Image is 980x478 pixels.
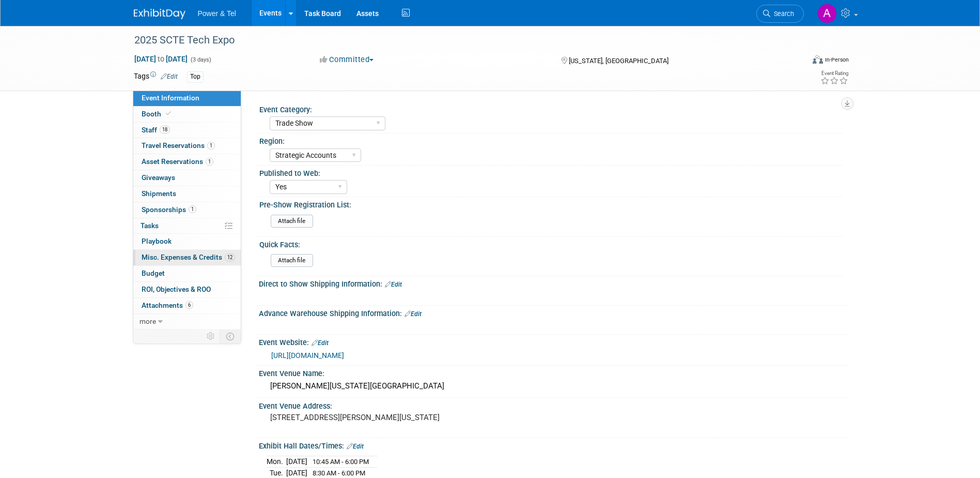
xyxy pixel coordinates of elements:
a: Edit [405,310,422,318]
div: Top [187,71,204,82]
td: [DATE] [286,456,307,467]
span: (3 days) [190,56,211,63]
a: Sponsorships1 [133,202,241,218]
span: [DATE] [DATE] [134,54,188,64]
img: Alina Dorion [817,4,837,23]
pre: [STREET_ADDRESS][PERSON_NAME][US_STATE] [270,413,492,422]
a: Misc. Expenses & Credits12 [133,250,241,265]
img: Format-Inperson.png [813,55,823,64]
a: Booth [133,107,241,122]
span: Attachments [142,301,193,309]
span: Power & Tel [198,9,236,18]
span: ROI, Objectives & ROO [142,285,211,293]
div: Event Venue Name: [259,366,847,379]
a: Event Information [133,91,241,106]
div: Advance Warehouse Shipping Information: [259,306,847,319]
span: Booth [142,110,173,118]
span: Event Information [142,94,199,102]
a: [URL][DOMAIN_NAME] [271,351,344,360]
span: 18 [160,126,170,133]
i: Booth reservation complete [166,111,171,116]
div: Published to Web: [259,166,842,178]
td: Toggle Event Tabs [220,330,241,343]
span: Tasks [141,221,159,230]
span: 6 [185,301,193,309]
span: Budget [142,269,165,277]
span: Sponsorships [142,205,196,214]
a: Search [756,5,804,23]
a: Attachments6 [133,298,241,313]
span: Shipments [142,189,176,198]
div: Region: [259,133,842,146]
div: Event Website: [259,335,847,348]
div: Pre-Show Registration List: [259,197,842,210]
span: Asset Reservations [142,157,213,166]
span: 1 [189,205,196,213]
div: Event Venue Address: [259,398,847,411]
span: more [139,317,156,325]
a: Edit [347,443,364,450]
a: Travel Reservations1 [133,138,241,154]
img: ExhibitDay [134,9,185,19]
a: ROI, Objectives & ROO [133,282,241,297]
a: more [133,314,241,330]
span: Giveaways [142,173,175,182]
a: Tasks [133,218,241,234]
td: Mon. [267,456,286,467]
a: Playbook [133,234,241,249]
button: Committed [316,54,378,65]
div: [PERSON_NAME][US_STATE][GEOGRAPHIC_DATA] [267,378,839,394]
span: 1 [207,142,215,150]
span: [US_STATE], [GEOGRAPHIC_DATA] [569,57,668,65]
span: to [156,55,166,63]
a: Edit [312,339,329,347]
a: Edit [161,73,178,80]
div: Event Category: [259,102,842,115]
td: Personalize Event Tab Strip [202,330,220,343]
span: 1 [206,158,213,166]
span: Travel Reservations [142,141,215,150]
div: In-Person [825,56,849,64]
span: Staff [142,126,170,134]
span: Playbook [142,237,172,245]
span: Misc. Expenses & Credits [142,253,235,261]
div: Event Rating [820,71,848,76]
div: Exhibit Hall Dates/Times: [259,438,847,452]
div: Event Format [743,54,849,69]
div: 2025 SCTE Tech Expo [131,31,788,50]
a: Budget [133,266,241,281]
a: Asset Reservations1 [133,154,241,170]
div: Direct to Show Shipping Information: [259,276,847,290]
span: 12 [225,253,235,261]
div: Quick Facts: [259,237,842,250]
span: Search [770,10,794,18]
a: Staff18 [133,123,241,138]
a: Shipments [133,186,241,202]
span: 8:30 AM - 6:00 PM [313,469,365,477]
td: Tags [134,71,178,83]
a: Giveaways [133,170,241,186]
span: 10:45 AM - 6:00 PM [313,458,369,466]
a: Edit [385,281,402,288]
